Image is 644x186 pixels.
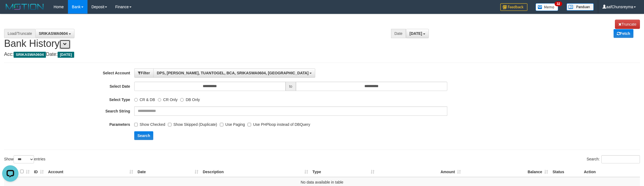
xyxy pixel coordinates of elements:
th: Status [550,166,582,177]
th: : activate to sort column ascending [18,166,32,177]
span: [DATE] [409,31,422,36]
label: Use Paging [220,120,245,127]
span: to [286,82,296,91]
th: Date: activate to sort column ascending [135,166,201,177]
img: Feedback.jpg [500,3,527,11]
a: Truncate [615,20,640,29]
span: SRIKASWA0604 [14,52,46,58]
h1: Bank History [4,20,640,49]
input: Show Skipped (Duplicate) [168,123,171,126]
label: Show entries [4,155,45,163]
button: SRIKASWA0604 [35,29,74,38]
label: Search: [587,155,640,163]
h4: Acc: Date: [4,52,640,57]
img: Button%20Memo.svg [536,3,558,11]
th: Balance: activate to sort column ascending [463,166,550,177]
img: MOTION_logo.png [4,3,45,11]
th: Description: activate to sort column ascending [201,166,310,177]
th: Type: activate to sort column ascending [310,166,377,177]
button: Filter [134,68,154,78]
button: DPS, [PERSON_NAME], TUANTOGEL, BCA, SRIKASWA0604, [GEOGRAPHIC_DATA] [153,68,315,78]
a: Fetch [614,29,633,38]
button: Search [134,131,154,140]
div: Load/Truncate [4,29,35,38]
button: Open LiveChat chat widget [2,2,18,19]
div: Date [391,29,406,38]
th: Action [582,166,640,177]
input: Use PHPloop instead of DBQuery [248,123,251,126]
select: Showentries [14,155,34,163]
th: Account: activate to sort column ascending [46,166,135,177]
img: panduan.png [567,3,594,11]
label: Show Checked [134,120,165,127]
button: [DATE] [406,29,429,38]
span: DPS, [PERSON_NAME], TUANTOGEL, BCA, SRIKASWA0604, [GEOGRAPHIC_DATA] [157,71,309,75]
th: ID: activate to sort column ascending [32,166,46,177]
label: Use PHPloop instead of DBQuery [248,120,310,127]
label: Show Skipped (Duplicate) [168,120,217,127]
span: [DATE] [58,52,74,58]
label: DB Only [180,95,200,102]
th: Amount: activate to sort column ascending [377,166,463,177]
input: CR Only [158,98,161,102]
span: 32 [555,1,562,6]
input: DB Only [180,98,184,102]
input: Search: [601,155,640,163]
span: SRIKASWA0604 [39,31,68,36]
label: CR Only [158,95,178,102]
input: CR & DB [134,98,138,102]
input: Show Checked [134,123,138,126]
input: Use Paging [220,123,223,126]
label: CR & DB [134,95,155,102]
